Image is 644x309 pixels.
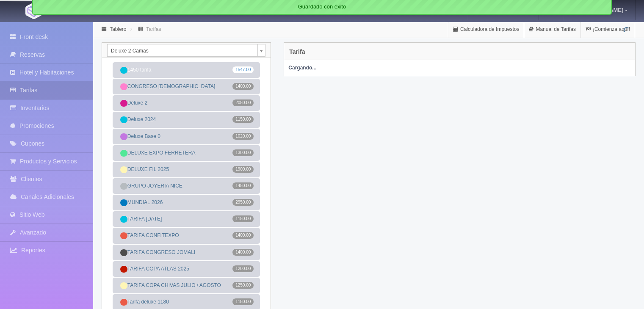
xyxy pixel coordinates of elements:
[113,261,260,277] a: TARIFA COPA ATLAS 20251200.00
[25,3,42,19] img: Getabed
[113,162,260,177] a: DELUXE FIL 20251900.00
[232,149,254,156] span: 1300.00
[113,145,260,161] a: DELUXE EXPO FERRETERA1300.00
[113,129,260,144] a: Deluxe Base 01020.00
[298,3,346,10] span: Guardado con éxito
[113,195,260,210] a: MUNDIAL 20262950.00
[113,112,260,127] a: Deluxe 20241150.00
[232,116,254,123] span: 1150.00
[524,21,580,38] a: Manual de Tarifas
[111,44,254,57] span: Deluxe 2 Camas
[113,95,260,111] a: Deluxe 22080.00
[581,21,635,38] a: ¡Comienza aquí!
[232,83,254,90] span: 1400.00
[232,166,254,173] span: 1900.00
[113,178,260,194] a: GRUPO JOYERIA NICE1450.00
[113,278,260,293] a: TARIFA COPA CHIVAS JULIO / AGOSTO1250.00
[113,79,260,94] a: CONGRESO [DEMOGRAPHIC_DATA]1400.00
[232,66,254,73] span: 1547.00
[113,245,260,260] a: TARIFA CONGRESO JOMALI1400.00
[232,232,254,239] span: 1400.00
[232,199,254,206] span: 2950.00
[232,265,254,272] span: 1200.00
[232,282,254,289] span: 1250.00
[288,65,316,71] strong: Cargando...
[232,133,254,140] span: 1020.00
[232,249,254,256] span: 1400.00
[113,62,260,78] a: 1450 tarifa1547.00
[232,298,254,305] span: 1180.00
[232,182,254,189] span: 1450.00
[289,49,305,55] h4: Tarifa
[113,211,260,227] a: TARIFA [DATE]1150.00
[107,44,265,57] a: Deluxe 2 Camas
[110,26,126,32] a: Tablero
[232,99,254,106] span: 2080.00
[146,26,161,32] a: Tarifas
[113,228,260,243] a: TARIFA CONFITEXPO1400.00
[232,215,254,222] span: 1150.00
[448,21,524,38] a: Calculadora de Impuestos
